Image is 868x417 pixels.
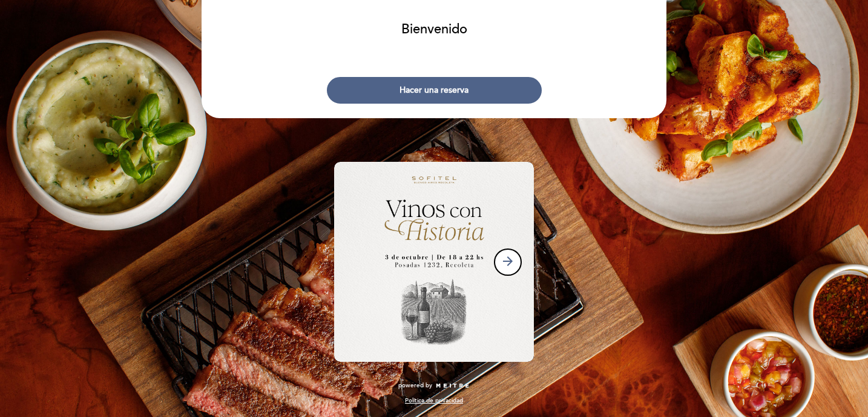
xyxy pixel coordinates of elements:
[327,77,542,104] button: Hacer una reserva
[435,383,470,389] img: MEITRE
[334,162,534,362] img: event_banner_1756922902.
[401,22,467,37] h1: Bienvenido
[405,396,463,405] a: Política de privacidad
[494,249,522,276] button: arrow_forward
[398,381,470,390] a: powered by
[501,254,515,269] i: arrow_forward
[398,381,432,390] span: powered by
